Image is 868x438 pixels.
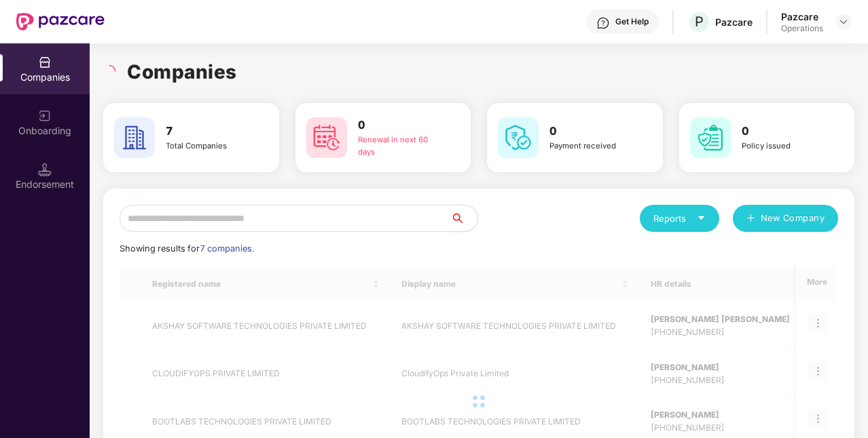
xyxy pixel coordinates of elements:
[127,57,237,87] h1: Companies
[450,213,477,224] span: search
[306,117,347,158] img: svg+xml;base64,PHN2ZyB4bWxucz0iaHR0cDovL3d3dy53My5vcmcvMjAwMC9zdmciIHdpZHRoPSI2MCIgaGVpZ2h0PSI2MC...
[549,123,634,140] h3: 0
[166,140,251,153] div: Total Companies
[38,109,52,123] img: svg+xml;base64,PHN2ZyB3aWR0aD0iMjAiIGhlaWdodD0iMjAiIHZpZXdCb3g9IjAgMCAyMCAyMCIgZmlsbD0ibm9uZSIgeG...
[781,23,823,34] div: Operations
[838,16,849,27] img: svg+xml;base64,PHN2ZyBpZD0iRHJvcGRvd24tMzJ4MzIiIHhtbG5zPSJodHRwOi8vd3d3LnczLm9yZy8yMDAwL3N2ZyIgd2...
[615,16,649,27] div: Get Help
[120,243,254,254] span: Showing results for
[38,163,52,176] img: svg+xml;base64,PHN2ZyB3aWR0aD0iMTQuNSIgaGVpZ2h0PSIxNC41IiB2aWV3Qm94PSIwIDAgMTYgMTYiIGZpbGw9Im5vbm...
[549,140,634,153] div: Payment received
[166,123,251,140] h3: 7
[596,16,610,30] img: svg+xml;base64,PHN2ZyBpZD0iSGVscC0zMngzMiIgeG1sbnM9Imh0dHA6Ly93d3cudzMub3JnLzIwMDAvc3ZnIiB3aWR0aD...
[498,117,539,158] img: svg+xml;base64,PHN2ZyB4bWxucz0iaHR0cDovL3d3dy53My5vcmcvMjAwMC9zdmciIHdpZHRoPSI2MCIgaGVpZ2h0PSI2MC...
[742,140,827,153] div: Policy issued
[697,214,706,222] span: caret-down
[200,243,254,254] span: 7 companies.
[101,63,117,79] span: loading
[742,123,827,140] h3: 0
[695,14,704,30] span: P
[733,205,838,232] button: plusNew Company
[114,117,155,158] img: svg+xml;base64,PHN2ZyB4bWxucz0iaHR0cDovL3d3dy53My5vcmcvMjAwMC9zdmciIHdpZHRoPSI2MCIgaGVpZ2h0PSI2MC...
[690,117,731,158] img: svg+xml;base64,PHN2ZyB4bWxucz0iaHR0cDovL3d3dy53My5vcmcvMjAwMC9zdmciIHdpZHRoPSI2MCIgaGVpZ2h0PSI2MC...
[781,10,823,23] div: Pazcare
[358,117,443,134] h3: 0
[653,212,706,225] div: Reports
[450,205,478,232] button: search
[358,134,443,159] div: Renewal in next 60 days
[746,214,755,224] span: plus
[761,212,825,225] span: New Company
[38,56,52,69] img: svg+xml;base64,PHN2ZyBpZD0iQ29tcGFuaWVzIiB4bWxucz0iaHR0cDovL3d3dy53My5vcmcvMjAwMC9zdmciIHdpZHRoPS...
[16,13,105,31] img: New Pazcare Logo
[715,16,753,28] div: Pazcare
